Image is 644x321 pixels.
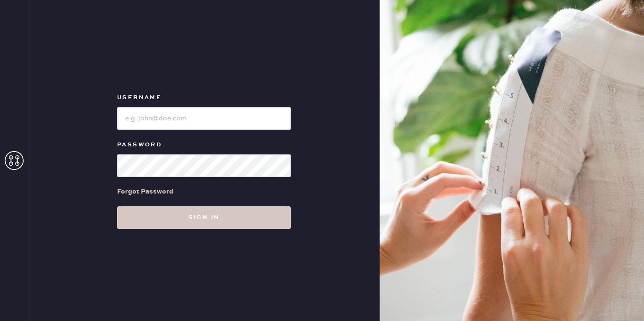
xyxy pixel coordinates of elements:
label: Password [117,139,291,151]
button: Sign in [117,206,291,229]
input: e.g. john@doe.com [117,107,291,130]
a: Forgot Password [117,177,173,206]
div: Forgot Password [117,186,173,197]
label: Username [117,92,291,103]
